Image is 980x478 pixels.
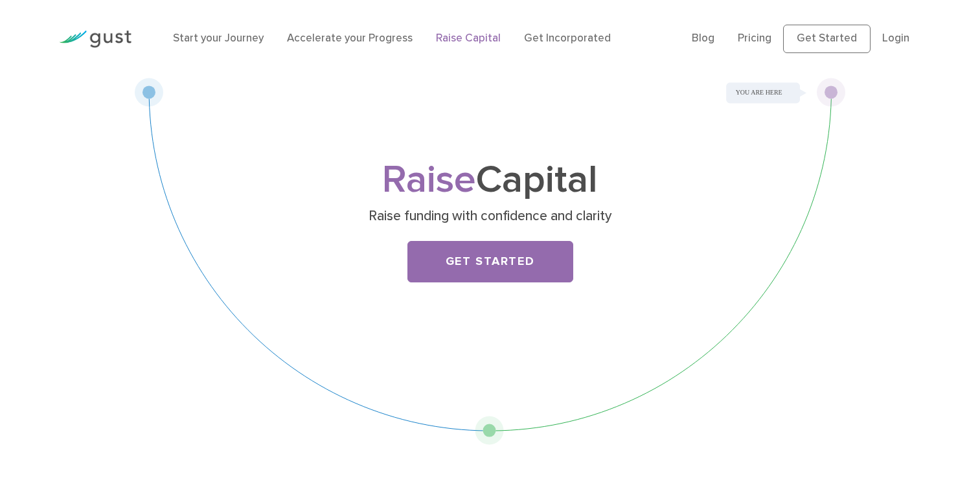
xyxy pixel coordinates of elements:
[882,32,909,45] a: Login
[173,32,264,45] a: Start your Journey
[407,241,573,282] a: Get Started
[59,30,131,48] img: Gust Logo
[524,32,611,45] a: Get Incorporated
[783,25,871,53] a: Get Started
[436,32,501,45] a: Raise Capital
[738,32,771,45] a: Pricing
[239,207,741,225] p: Raise funding with confidence and clarity
[382,157,476,203] span: Raise
[692,32,714,45] a: Blog
[234,163,746,198] h1: Capital
[287,32,413,45] a: Accelerate your Progress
